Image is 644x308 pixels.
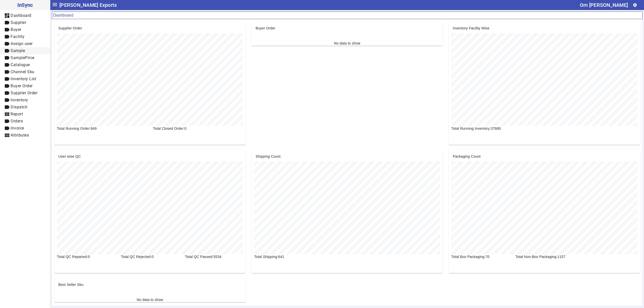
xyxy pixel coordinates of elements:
[54,150,246,159] mat-card-header: User wise QC
[580,1,628,9] div: Om [PERSON_NAME]
[633,3,637,7] mat-icon: settings
[11,62,30,67] span: Catalogue
[137,297,163,302] div: No data to show
[11,20,26,25] span: Supplier
[4,83,10,89] mat-icon: label
[11,69,34,74] span: Channel Sku
[11,91,37,95] span: Supplier Order
[11,55,34,60] span: SamplePrice
[449,150,640,159] mat-card-header: Packaging Count
[4,27,10,33] mat-icon: label
[4,90,10,96] mat-icon: label
[11,13,31,18] span: Dashboard
[11,34,24,39] span: Facility
[54,22,246,31] mat-card-header: Supplier Order
[252,22,443,31] mat-card-header: Buyer Order
[4,1,46,9] span: InSync
[448,126,544,131] div: Total Running Inventory:37680
[11,98,28,102] span: Inventory
[448,254,512,259] div: Total Box Packaging:70
[252,150,443,159] mat-card-header: Shipping Count
[11,126,24,130] span: Invoice
[4,118,10,124] mat-icon: label
[449,22,640,31] mat-card-header: Inventory Facility Wise
[11,76,36,81] span: Inventory List
[4,104,10,110] mat-icon: label
[4,97,10,103] mat-icon: label
[4,69,10,75] mat-icon: label
[11,48,25,53] span: Sample
[4,13,10,19] mat-icon: dashboard
[54,278,246,287] mat-card-header: Best Seller Sku
[11,83,33,88] span: Buyer Order
[11,112,23,116] span: Report
[54,126,150,131] div: Total Running Order:849
[4,41,10,47] mat-icon: label
[118,254,182,259] div: Total QC Rejected:0
[52,12,642,19] mat-card-header: Dashboard
[4,48,10,54] mat-icon: label
[4,111,10,117] mat-icon: view_module
[59,1,117,9] span: [PERSON_NAME] Exports
[182,254,246,259] div: Total QC Passed:5534
[4,76,10,82] mat-icon: label
[4,132,10,138] mat-icon: view_module
[54,254,118,259] div: Total QC Repaired:0
[11,27,21,32] span: Buyer
[150,126,246,131] div: Total Closed Order:0
[11,41,33,46] span: Assign user
[251,254,315,259] div: Total Shipping:641
[52,2,58,8] mat-icon: menu
[4,125,10,131] mat-icon: label
[11,105,27,109] span: Dispatch
[11,119,23,123] span: Orders
[512,254,609,259] div: Total Non-Box Packaging:1157
[4,62,10,68] mat-icon: label
[334,41,360,46] div: No data to show
[4,55,10,61] mat-icon: label
[4,34,10,40] mat-icon: label
[4,20,10,26] mat-icon: label
[11,133,29,138] span: Attributes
